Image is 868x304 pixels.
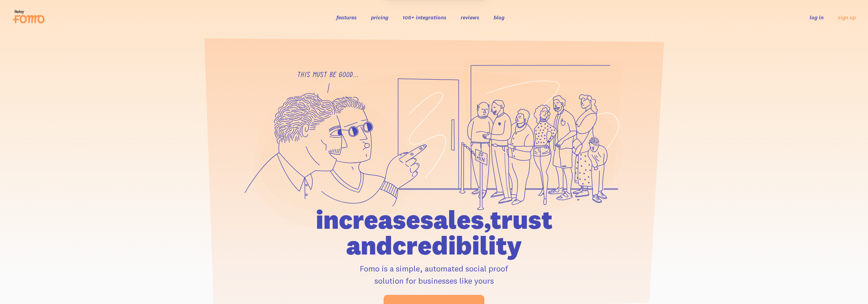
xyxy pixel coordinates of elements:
a: sign up [838,14,856,21]
a: pricing [371,14,388,21]
a: 106+ integrations [403,14,446,21]
h1: increase sales, trust and credibility [277,207,591,258]
a: blog [494,14,504,21]
a: reviews [461,14,479,21]
p: Fomo is a simple, automated social proof solution for businesses like yours [277,262,591,287]
a: log in [810,14,824,21]
a: features [336,14,357,21]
